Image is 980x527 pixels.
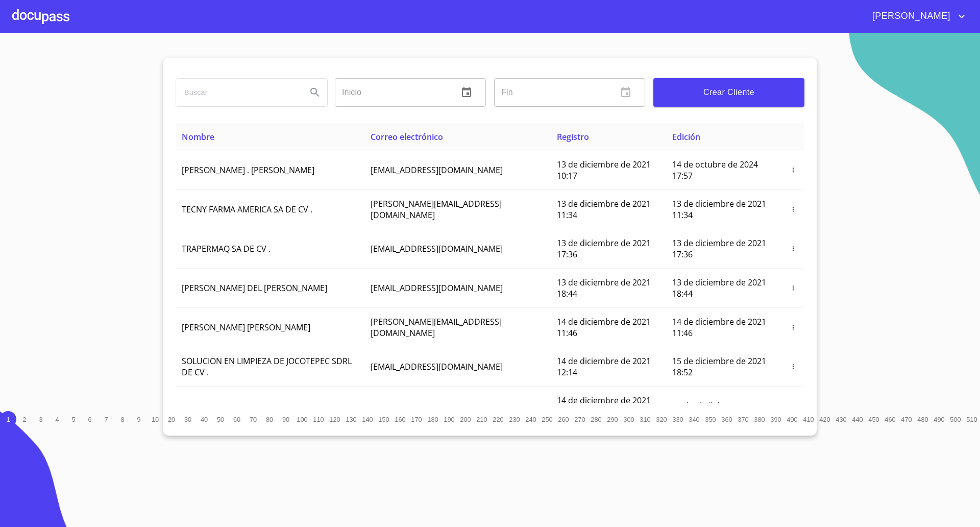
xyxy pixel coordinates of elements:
button: 8 [114,411,131,427]
span: Nombre [182,131,214,142]
span: 13 de diciembre de 2021 10:17 [557,159,651,181]
span: Crear Cliente [661,85,796,100]
span: 470 [901,416,912,423]
span: 450 [868,416,879,423]
span: Edición [672,131,700,142]
button: 210 [474,411,490,427]
span: 380 [754,416,765,423]
button: 130 [343,411,359,427]
button: 260 [555,411,572,427]
button: 490 [931,411,947,427]
button: 110 [310,411,327,427]
span: 6 [88,416,91,423]
span: 50 [217,416,224,423]
span: 40 [201,416,208,423]
button: 20 [163,411,180,427]
span: [PERSON_NAME] [PERSON_NAME] [182,400,310,412]
span: Correo electrónico [371,131,443,142]
span: [PERSON_NAME][EMAIL_ADDRESS][DOMAIN_NAME] [371,198,502,221]
span: 110 [313,416,324,423]
button: 310 [637,411,653,427]
span: 13 de diciembre de 2021 11:34 [557,198,651,221]
button: 330 [670,411,686,427]
button: 380 [751,411,768,427]
button: 90 [278,411,294,427]
button: 190 [441,411,457,427]
span: 160 [395,416,405,423]
button: 410 [800,411,817,427]
button: 7 [98,411,114,427]
button: 420 [817,411,833,427]
span: 490 [934,416,944,423]
span: 70 [250,416,257,423]
span: 290 [607,416,618,423]
button: 300 [621,411,637,427]
button: 2 [16,411,33,427]
span: 330 [672,416,683,423]
span: Registro [557,131,589,142]
span: [PERSON_NAME] [PERSON_NAME] [182,322,310,333]
span: 340 [689,416,699,423]
span: 14 de diciembre de 2021 15:01 [557,395,651,417]
span: 360 [721,416,732,423]
button: Crear Cliente [653,78,804,107]
button: 170 [408,411,425,427]
button: 500 [947,411,964,427]
span: 9 [137,416,140,423]
span: 14 de octubre de 2024 17:57 [672,159,758,181]
span: 210 [476,416,487,423]
span: 220 [493,416,503,423]
button: 100 [294,411,310,427]
button: 290 [604,411,621,427]
span: 10 [152,416,159,423]
span: 280 [591,416,601,423]
span: 80 [266,416,273,423]
button: 350 [702,411,719,427]
button: 3 [33,411,49,427]
span: 350 [705,416,716,423]
span: 15 de diciembre de 2021 18:52 [672,355,766,378]
span: 14 de diciembre de 2021 11:46 [557,316,651,339]
button: 360 [719,411,735,427]
span: [EMAIL_ADDRESS][DOMAIN_NAME] [371,361,503,372]
button: 320 [653,411,670,427]
span: SOLUCION EN LIMPIEZA DE JOCOTEPEC SDRL DE CV . [182,355,352,378]
button: 400 [784,411,800,427]
button: 6 [82,411,98,427]
span: 120 [329,416,340,423]
button: 160 [392,411,408,427]
span: [EMAIL_ADDRESS][DOMAIN_NAME] [371,243,503,254]
input: search [176,79,299,106]
button: 460 [882,411,898,427]
button: 440 [849,411,866,427]
button: 340 [686,411,702,427]
span: 200 [460,416,471,423]
span: 100 [297,416,307,423]
span: 130 [346,416,356,423]
span: 26 de abril de 2024 17:58 [672,400,767,412]
span: [EMAIL_ADDRESS][DOMAIN_NAME] [371,400,503,412]
button: 70 [245,411,261,427]
span: 500 [950,416,961,423]
button: 4 [49,411,65,427]
button: 230 [506,411,523,427]
span: 150 [378,416,389,423]
span: 140 [362,416,373,423]
button: 40 [196,411,212,427]
span: 440 [852,416,863,423]
span: 510 [966,416,977,423]
span: 3 [39,416,42,423]
button: 180 [425,411,441,427]
span: TECNY FARMA AMERICA SA DE CV . [182,204,312,215]
span: 8 [120,416,124,423]
span: 480 [917,416,928,423]
span: 310 [640,416,650,423]
span: 2 [22,416,26,423]
button: 80 [261,411,278,427]
span: 90 [282,416,289,423]
span: [PERSON_NAME] DEL [PERSON_NAME] [182,282,327,294]
button: 240 [523,411,539,427]
button: 470 [898,411,915,427]
span: 270 [574,416,585,423]
button: 220 [490,411,506,427]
